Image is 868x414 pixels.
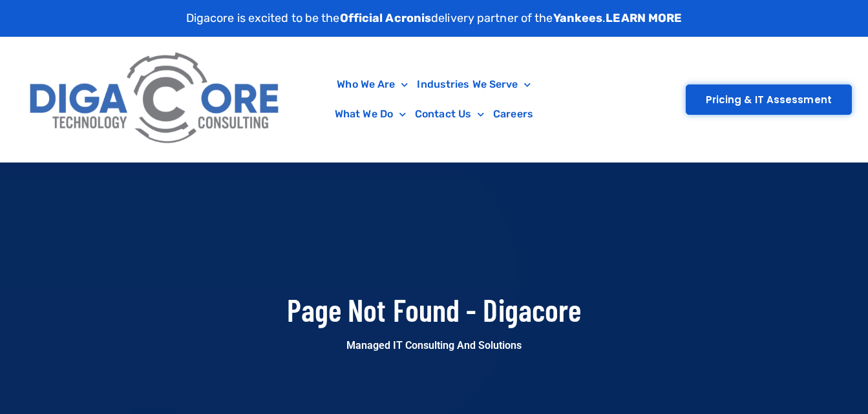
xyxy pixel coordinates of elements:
p: Managed IT Consulting and Solutions [76,337,793,355]
span: Pricing & IT Assessment [706,95,832,104]
a: Who We Are [332,70,412,99]
strong: Official Acronis [340,11,432,25]
a: Pricing & IT Assessment [686,84,852,115]
a: LEARN MORE [606,11,682,25]
a: Industries We Serve [412,70,535,99]
img: Digacore Logo [23,43,288,155]
strong: Yankees [553,11,603,25]
a: Careers [489,99,538,129]
a: What We Do [330,99,410,129]
a: Contact Us [410,99,489,129]
p: Digacore is excited to be the delivery partner of the . [186,10,683,27]
h1: Page Not Found - Digacore [76,293,793,327]
nav: Menu [295,70,573,129]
